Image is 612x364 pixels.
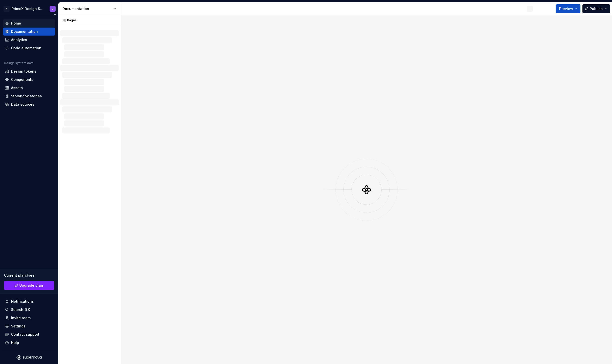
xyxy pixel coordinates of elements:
[559,6,573,11] span: Preview
[3,330,55,338] button: Contact support
[3,19,55,27] a: Home
[11,307,30,312] div: Search ⌘K
[3,100,55,108] a: Data sources
[60,18,77,22] div: Pages
[3,92,55,100] a: Storybook stories
[3,297,55,305] button: Notifications
[11,37,27,42] div: Analytics
[11,315,31,320] div: Invite team
[3,322,55,330] a: Settings
[12,6,44,11] div: PrimeX Design System
[11,46,41,51] div: Code automation
[52,7,53,11] div: J
[4,6,10,12] div: A
[17,355,42,360] svg: Supernova Logo
[3,67,55,75] a: Design tokens
[556,4,580,13] button: Preview
[11,340,19,345] div: Help
[11,85,23,90] div: Assets
[51,12,58,19] button: Collapse sidebar
[11,21,21,26] div: Home
[11,299,34,304] div: Notifications
[3,76,55,84] a: Components
[11,77,33,82] div: Components
[11,324,26,329] div: Settings
[3,339,55,347] button: Help
[3,84,55,92] a: Assets
[1,3,57,14] button: APrimeX Design SystemJ
[582,4,610,13] button: Publish
[4,273,54,278] div: Current plan : Free
[3,314,55,322] a: Invite team
[4,281,54,290] button: Upgrade plan
[11,94,42,99] div: Storybook stories
[62,6,110,11] div: Documentation
[19,283,43,288] span: Upgrade plan
[3,28,55,36] a: Documentation
[11,332,39,337] div: Contact support
[11,29,38,34] div: Documentation
[590,6,603,11] span: Publish
[3,306,55,314] button: Search ⌘K
[3,36,55,44] a: Analytics
[11,102,34,107] div: Data sources
[4,61,34,65] div: Design system data
[3,44,55,52] a: Code automation
[11,69,36,74] div: Design tokens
